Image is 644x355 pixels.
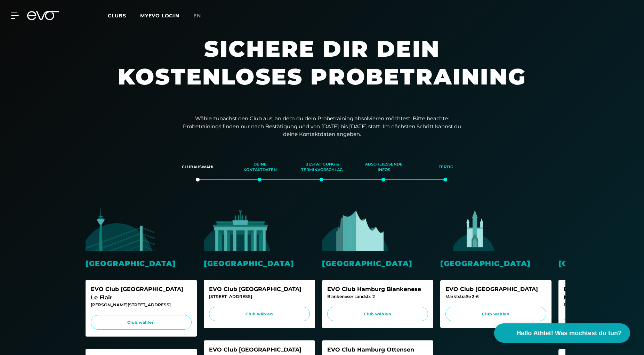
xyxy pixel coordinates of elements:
div: EVO Club [GEOGRAPHIC_DATA] [209,285,310,293]
a: en [193,12,209,20]
img: evofitness [440,208,510,251]
div: EVO Club [GEOGRAPHIC_DATA] [209,346,310,354]
a: Club wählen [327,307,428,322]
button: Hallo Athlet! Was möchtest du tun? [494,323,630,343]
div: Bestätigung & Terminvorschlag [300,158,344,177]
div: Clubauswahl [176,158,220,177]
a: Clubs [108,12,140,19]
p: Wähle zunächst den Club aus, an dem du dein Probetraining absolvieren möchtest. Bitte beachte: Pr... [183,115,461,138]
div: [GEOGRAPHIC_DATA] [440,258,552,269]
div: [GEOGRAPHIC_DATA] [322,258,433,269]
img: evofitness [204,208,273,251]
h1: Sichere dir dein kostenloses Probetraining [113,35,531,104]
span: Clubs [108,13,126,19]
div: Deine Kontaktdaten [238,158,282,177]
span: en [193,13,201,19]
a: Club wählen [91,315,192,330]
img: evofitness [558,208,628,251]
div: [PERSON_NAME][STREET_ADDRESS] [91,302,192,308]
div: EVO Club [GEOGRAPHIC_DATA] [445,285,546,293]
span: Club wählen [452,311,540,317]
a: MYEVO LOGIN [140,13,179,19]
div: Fertig [424,158,468,177]
a: Club wählen [445,307,546,322]
img: evofitness [86,208,155,251]
div: EVO Club Hamburg Ottensen [327,346,428,354]
span: Club wählen [334,311,421,317]
div: Abschließende Infos [362,158,406,177]
img: evofitness [322,208,392,251]
div: [GEOGRAPHIC_DATA] [86,258,197,269]
div: [GEOGRAPHIC_DATA] [204,258,315,269]
span: Hallo Athlet! Was möchtest du tun? [516,329,622,338]
div: Marktstraße 2-6 [445,293,546,300]
div: EVO Club [GEOGRAPHIC_DATA] Le Flair [91,285,192,302]
div: Blankeneser Landstr. 2 [327,293,428,300]
span: Club wählen [216,311,303,317]
div: EVO Club Hamburg Blankenese [327,285,428,293]
div: [STREET_ADDRESS] [209,293,310,300]
span: Club wählen [97,320,185,325]
a: Club wählen [209,307,310,322]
